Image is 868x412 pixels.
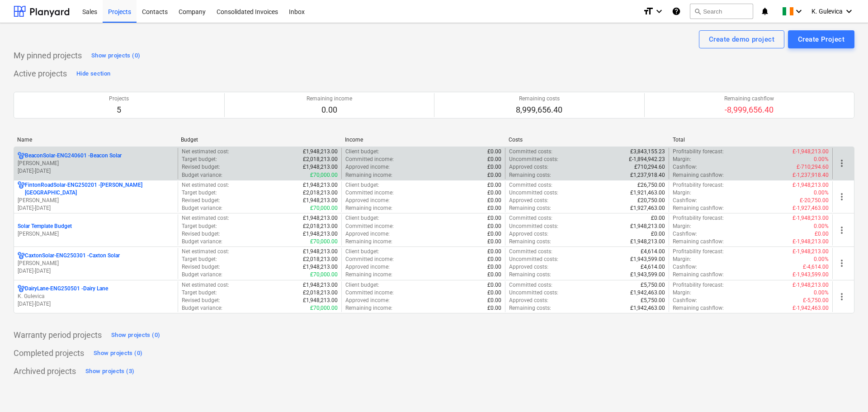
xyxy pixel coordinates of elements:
p: £70,000.00 [310,271,338,279]
div: Show projects (0) [111,330,160,341]
p: Committed income : [345,189,394,197]
p: Profitability forecast : [673,148,724,156]
p: £4,614.00 [641,248,665,256]
p: £0.00 [487,263,501,271]
p: Revised budget : [182,197,220,204]
p: Remaining costs : [509,238,551,246]
div: Show projects (0) [91,51,140,61]
p: Cashflow : [673,263,697,271]
p: Approved costs : [509,163,548,171]
p: Remaining income : [345,271,392,279]
p: FintonRoadSolar-ENG250201 - [PERSON_NAME][GEOGRAPHIC_DATA] [25,181,174,197]
div: Solar Template Budget[PERSON_NAME] [18,223,174,238]
p: Target budget : [182,289,217,297]
p: £1,948,213.00 [303,214,338,222]
p: £0.00 [815,230,829,238]
p: My pinned projects [14,50,82,61]
p: Client budget : [345,248,379,256]
p: Profitability forecast : [673,181,724,189]
p: Client budget : [345,148,379,156]
p: Target budget : [182,256,217,263]
p: Net estimated cost : [182,181,229,189]
p: Revised budget : [182,297,220,304]
p: £-1,948,213.00 [793,238,829,246]
p: Committed income : [345,223,394,230]
p: Committed costs : [509,281,552,289]
p: Budget variance : [182,204,222,212]
button: Hide section [74,66,113,81]
p: Committed costs : [509,248,552,256]
p: £-1,948,213.00 [793,148,829,156]
p: Uncommitted costs : [509,256,558,263]
p: Remaining cashflow : [673,271,724,279]
p: Approved costs : [509,263,548,271]
p: £20,750.00 [637,197,665,204]
p: 0.00 [307,104,352,115]
p: Committed income : [345,289,394,297]
p: Committed costs : [509,181,552,189]
span: more_vert [836,225,847,236]
p: Budget variance : [182,171,222,179]
p: £26,750.00 [637,181,665,189]
p: Cashflow : [673,163,697,171]
p: [DATE] - [DATE] [18,167,174,175]
p: £1,948,213.00 [303,297,338,304]
p: £70,000.00 [310,304,338,312]
p: £710,294.60 [634,163,665,171]
p: £0.00 [487,256,501,263]
p: Margin : [673,289,691,297]
p: Archived projects [14,366,76,377]
p: 0.00% [814,256,829,263]
button: Create Project [788,30,854,48]
p: [DATE] - [DATE] [18,267,174,275]
p: Solar Template Budget [18,223,72,230]
p: £1,948,213.00 [303,181,338,189]
p: Uncommitted costs : [509,223,558,230]
p: £0.00 [487,289,501,297]
p: Uncommitted costs : [509,189,558,197]
p: Revised budget : [182,163,220,171]
p: £0.00 [487,181,501,189]
p: £-1,948,213.00 [793,214,829,222]
div: FintonRoadSolar-ENG250201 -[PERSON_NAME][GEOGRAPHIC_DATA][PERSON_NAME][DATE]-[DATE] [18,181,174,213]
p: 0.00% [814,156,829,163]
p: £-1,948,213.00 [793,281,829,289]
i: keyboard_arrow_down [654,6,665,17]
span: more_vert [836,191,847,202]
p: £0.00 [487,148,501,156]
p: [PERSON_NAME] [18,160,174,167]
p: Active projects [14,68,67,79]
p: Remaining costs : [509,171,551,179]
p: Remaining cashflow : [673,304,724,312]
p: Cashflow : [673,197,697,204]
p: £5,750.00 [641,281,665,289]
div: DairyLane-ENG250501 -Dairy LaneK. Gulevica[DATE]-[DATE] [18,285,174,308]
p: Net estimated cost : [182,214,229,222]
button: Show projects (0) [91,346,145,360]
p: Committed costs : [509,148,552,156]
button: Create demo project [699,30,784,48]
p: £1,948,213.00 [303,197,338,204]
p: Approved income : [345,297,390,304]
p: £70,000.00 [310,171,338,179]
p: -8,999,656.40 [724,104,774,115]
p: £-710,294.60 [797,163,829,171]
p: DairyLane-ENG250501 - Dairy Lane [25,285,108,293]
p: £0.00 [487,163,501,171]
p: £-5,750.00 [803,297,829,304]
i: notifications [760,6,769,17]
p: £2,018,213.00 [303,289,338,297]
p: Revised budget : [182,230,220,238]
p: Approved income : [345,163,390,171]
div: Income [345,137,501,143]
p: Margin : [673,256,691,263]
button: Search [690,4,753,19]
iframe: Chat Widget [823,369,868,412]
span: more_vert [836,258,847,269]
p: £1,948,213.00 [630,238,665,246]
p: £1,942,463.00 [630,289,665,297]
p: 5 [109,104,129,115]
p: Target budget : [182,189,217,197]
p: Margin : [673,156,691,163]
